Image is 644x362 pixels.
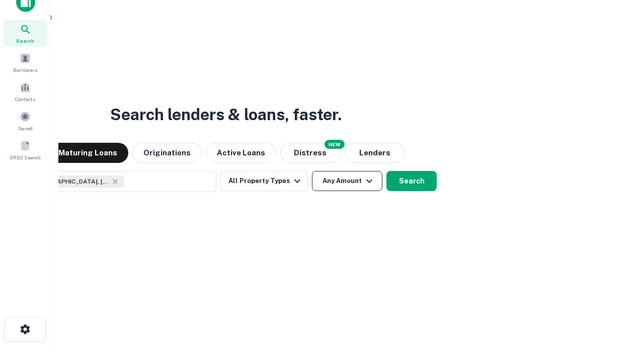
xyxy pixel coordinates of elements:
[47,143,128,163] button: Maturing Loans
[3,107,47,134] a: Saved
[325,140,345,149] div: NEW
[18,124,33,132] span: Saved
[220,171,308,191] button: All Property Types
[15,95,35,103] span: Contacts
[110,103,342,127] h3: Search lenders & loans, faster.
[312,171,382,191] button: Any Amount
[594,249,644,298] iframe: Chat Widget
[345,143,405,163] button: Lenders
[34,177,109,186] span: [GEOGRAPHIC_DATA], [GEOGRAPHIC_DATA], [GEOGRAPHIC_DATA]
[3,78,47,105] a: Contacts
[280,143,341,163] button: Search distressed loans with lien and other non-mortgage details.
[3,20,47,47] a: Search
[132,143,202,163] button: Originations
[206,143,276,163] button: Active Loans
[16,37,34,45] span: Search
[386,171,437,191] button: Search
[3,136,47,163] a: SREO Search
[3,49,47,76] a: Borrowers
[13,66,37,74] span: Borrowers
[10,153,41,161] span: SREO Search
[15,171,216,192] button: [GEOGRAPHIC_DATA], [GEOGRAPHIC_DATA], [GEOGRAPHIC_DATA]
